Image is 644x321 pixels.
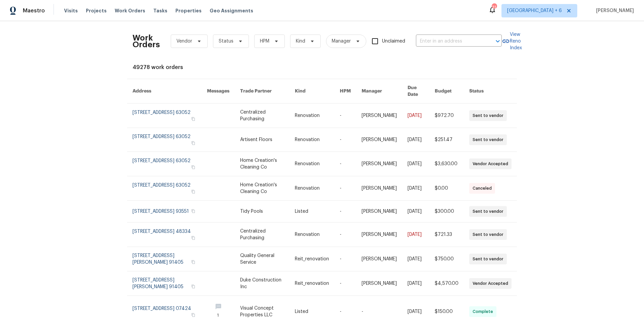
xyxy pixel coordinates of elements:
td: [PERSON_NAME] [356,247,402,271]
div: 49278 work orders [132,64,512,71]
td: [PERSON_NAME] [356,201,402,222]
span: HPM [260,38,269,45]
span: Tasks [153,8,167,13]
td: [PERSON_NAME] [356,176,402,201]
td: - [334,247,356,271]
th: Address [127,79,202,104]
td: Home Creation's Cleaning Co [235,152,289,176]
td: Tidy Pools [235,201,289,222]
td: Reit_renovation [289,247,334,271]
button: Copy Address [190,283,196,290]
td: - [334,152,356,176]
span: Geo Assignments [210,7,253,14]
td: [PERSON_NAME] [356,128,402,152]
th: Kind [289,79,334,104]
td: Renovation [289,128,334,152]
td: Renovation [289,176,334,201]
button: Open [493,37,502,46]
button: Copy Address [190,140,196,146]
td: Home Creation's Cleaning Co [235,176,289,201]
h2: Work Orders [132,35,160,48]
td: Renovation [289,104,334,128]
th: Due Date [402,79,429,104]
th: Status [464,79,517,104]
button: Copy Address [190,235,196,241]
td: Reit_renovation [289,271,334,296]
td: Artisent Floors [235,128,289,152]
td: [PERSON_NAME] [356,271,402,296]
button: Copy Address [190,189,196,195]
td: [PERSON_NAME] [356,222,402,247]
span: Status [219,38,233,45]
th: Messages [202,79,235,104]
td: Centralized Purchasing [235,104,289,128]
button: Copy Address [190,164,196,170]
span: Vendor [176,38,192,45]
td: Centralized Purchasing [235,222,289,247]
th: Budget [429,79,464,104]
td: Quality General Service [235,247,289,271]
span: Visits [64,7,78,14]
td: Listed [289,201,334,222]
button: Copy Address [190,259,196,265]
button: Copy Address [190,116,196,122]
td: - [334,222,356,247]
span: Kind [296,38,305,45]
td: Renovation [289,222,334,247]
td: [PERSON_NAME] [356,104,402,128]
td: - [334,104,356,128]
th: Trade Partner [235,79,289,104]
span: Maestro [23,7,45,14]
td: - [334,201,356,222]
th: Manager [356,79,402,104]
span: Projects [86,7,107,14]
td: Renovation [289,152,334,176]
td: Duke Construction Inc [235,271,289,296]
td: - [334,271,356,296]
span: [GEOGRAPHIC_DATA] + 6 [507,7,562,14]
span: Manager [332,38,351,45]
span: Unclaimed [382,38,405,45]
a: View Reno Index [502,31,522,51]
button: Copy Address [190,208,196,214]
div: 31 [492,4,496,11]
button: Copy Address [190,312,196,318]
th: HPM [334,79,356,104]
input: Enter in an address [416,36,483,47]
td: [PERSON_NAME] [356,152,402,176]
td: - [334,128,356,152]
span: Work Orders [115,7,145,14]
td: - [334,176,356,201]
span: [PERSON_NAME] [593,7,634,14]
span: Properties [175,7,202,14]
